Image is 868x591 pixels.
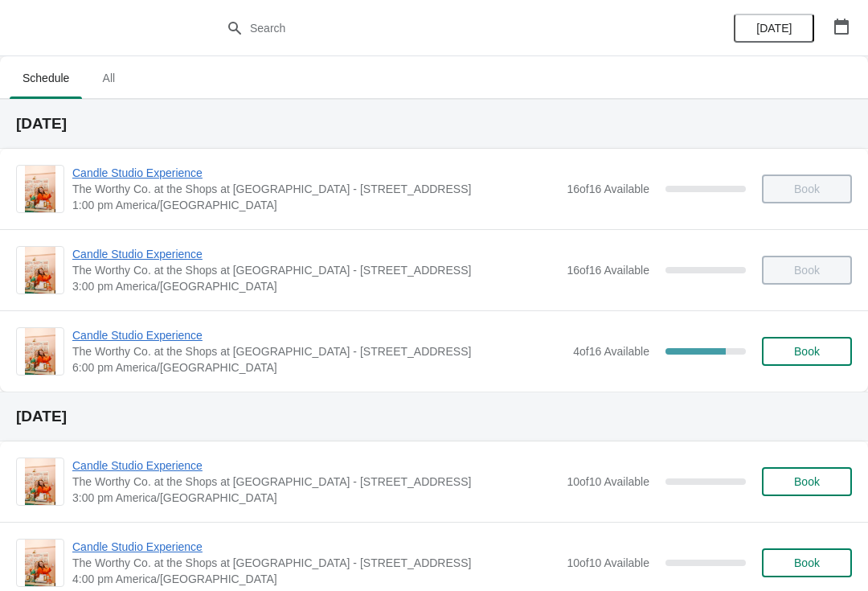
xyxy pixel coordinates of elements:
[72,165,559,181] span: Candle Studio Experience
[734,14,814,43] button: [DATE]
[762,467,852,496] button: Book
[88,64,129,92] span: All
[762,337,852,366] button: Book
[25,458,56,505] img: Candle Studio Experience | The Worthy Co. at the Shops at Clearfork - 5008 Gage Ave. | 3:00 pm Am...
[567,264,649,277] span: 16 of 16 Available
[72,474,559,490] span: The Worthy Co. at the Shops at [GEOGRAPHIC_DATA] - [STREET_ADDRESS]
[16,116,852,132] h2: [DATE]
[72,327,565,343] span: Candle Studio Experience
[25,540,56,586] img: Candle Studio Experience | The Worthy Co. at the Shops at Clearfork - 5008 Gage Ave. | 4:00 pm Am...
[573,345,649,358] span: 4 of 16 Available
[72,571,559,587] span: 4:00 pm America/[GEOGRAPHIC_DATA]
[72,490,559,506] span: 3:00 pm America/[GEOGRAPHIC_DATA]
[72,343,565,359] span: The Worthy Co. at the Shops at [GEOGRAPHIC_DATA] - [STREET_ADDRESS]
[72,262,559,278] span: The Worthy Co. at the Shops at [GEOGRAPHIC_DATA] - [STREET_ADDRESS]
[72,539,559,555] span: Candle Studio Experience
[72,197,559,213] span: 1:00 pm America/[GEOGRAPHIC_DATA]
[794,475,820,488] span: Book
[567,475,649,488] span: 10 of 10 Available
[567,183,649,195] span: 16 of 16 Available
[10,64,82,92] span: Schedule
[72,278,559,294] span: 3:00 pm America/[GEOGRAPHIC_DATA]
[794,556,820,569] span: Book
[16,408,852,425] h2: [DATE]
[249,14,651,43] input: Search
[72,181,559,197] span: The Worthy Co. at the Shops at [GEOGRAPHIC_DATA] - [STREET_ADDRESS]
[25,166,56,212] img: Candle Studio Experience | The Worthy Co. at the Shops at Clearfork - 5008 Gage Ave. | 1:00 pm Am...
[794,345,820,358] span: Book
[72,555,559,571] span: The Worthy Co. at the Shops at [GEOGRAPHIC_DATA] - [STREET_ADDRESS]
[762,548,852,577] button: Book
[25,247,56,293] img: Candle Studio Experience | The Worthy Co. at the Shops at Clearfork - 5008 Gage Ave. | 3:00 pm Am...
[72,359,565,376] span: 6:00 pm America/[GEOGRAPHIC_DATA]
[25,328,56,375] img: Candle Studio Experience | The Worthy Co. at the Shops at Clearfork - 5008 Gage Ave. | 6:00 pm Am...
[756,22,792,35] span: [DATE]
[72,246,559,262] span: Candle Studio Experience
[72,458,559,474] span: Candle Studio Experience
[567,556,649,569] span: 10 of 10 Available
